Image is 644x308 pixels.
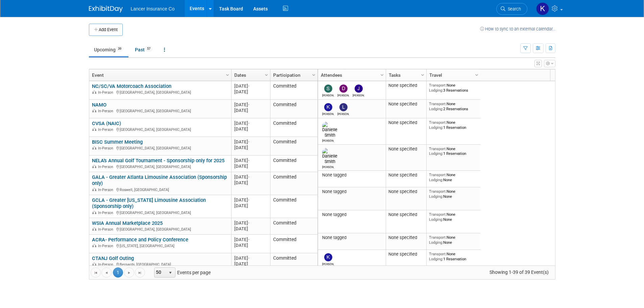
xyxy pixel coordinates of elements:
[320,172,383,178] div: None tagged
[270,156,317,172] td: Committed
[234,102,267,108] div: [DATE]
[92,89,228,95] div: [GEOGRAPHIC_DATA], [GEOGRAPHIC_DATA]
[137,270,143,276] span: Go to the last page
[379,72,385,78] span: Column Settings
[320,189,383,194] div: None tagged
[429,212,478,222] div: None None
[248,256,249,261] span: -
[322,122,337,138] img: Danielle Smith
[429,146,478,156] div: None 1 Reservation
[429,194,443,199] span: Lodging:
[92,227,96,231] img: In-Person Event
[92,237,188,243] a: ACRA- Performance and Policy Conference
[429,83,447,88] span: Transport:
[311,72,316,78] span: Column Settings
[92,210,228,215] div: [GEOGRAPHIC_DATA], [GEOGRAPHIC_DATA]
[98,146,115,150] span: In-Person
[429,189,447,194] span: Transport:
[388,252,424,257] div: None specified
[248,158,249,163] span: -
[474,72,479,78] span: Column Settings
[92,158,224,164] a: NELA's Annual Golf Tournament - Sponsorship only for 2025
[98,90,115,95] span: In-Person
[98,244,115,248] span: In-Person
[248,197,249,203] span: -
[429,120,478,130] div: None 1 Reservation
[92,255,134,261] a: CTANJ Golf Outing
[388,146,424,152] div: None specified
[389,69,422,81] a: Tasks
[270,218,317,235] td: Committed
[98,188,115,192] span: In-Person
[483,267,555,277] span: Showing 1-39 of 39 Event(s)
[429,177,443,182] span: Lodging:
[131,6,175,11] span: Lancer Insurance Co
[429,217,443,222] span: Lodging:
[264,72,269,78] span: Column Settings
[234,145,267,150] div: [DATE]
[234,158,267,163] div: [DATE]
[168,270,173,276] span: select
[320,212,383,217] div: None tagged
[92,120,121,126] a: CVSA (NAIC)
[337,111,349,116] div: Leslie Neverson-Drake
[505,6,521,11] span: Search
[248,102,249,107] span: -
[355,85,363,93] img: Jeff Marley
[270,235,317,253] td: Committed
[429,146,447,151] span: Transport:
[429,125,443,130] span: Lodging:
[92,139,143,145] a: BISC Summer Meeting
[130,43,158,56] a: Past57
[429,257,443,261] span: Lodging:
[92,109,96,112] img: In-Person Event
[480,26,555,31] a: How to sync to an external calendar...
[388,172,424,178] div: None specified
[270,100,317,118] td: Committed
[388,120,424,125] div: None specified
[234,83,267,89] div: [DATE]
[429,151,443,156] span: Lodging:
[98,211,115,215] span: In-Person
[322,261,334,266] div: kathy egan
[429,106,443,111] span: Lodging:
[145,267,217,278] span: Events per page
[248,121,249,126] span: -
[378,69,386,79] a: Column Settings
[536,2,549,15] img: Kimberlee Bissegger
[321,69,381,81] a: Attendees
[98,165,115,169] span: In-Person
[429,172,447,177] span: Transport:
[92,126,228,132] div: [GEOGRAPHIC_DATA], [GEOGRAPHIC_DATA]
[92,188,96,191] img: In-Person Event
[116,46,123,51] span: 39
[234,180,267,186] div: [DATE]
[234,69,266,81] a: Dates
[322,111,334,116] div: Kimberlee Bissegger
[339,103,348,111] img: Leslie Neverson-Drake
[92,211,96,214] img: In-Person Event
[429,212,447,217] span: Transport:
[145,46,152,51] span: 57
[89,43,128,56] a: Upcoming39
[92,174,227,187] a: GALA - Greater Atlanta Limousine Association (Sponsorship only)
[429,88,443,93] span: Lodging:
[98,262,115,267] span: In-Person
[388,189,424,194] div: None specified
[248,84,249,89] span: -
[92,187,228,192] div: Roswell, [GEOGRAPHIC_DATA]
[92,69,227,81] a: Event
[270,137,317,156] td: Committed
[388,212,424,217] div: None specified
[322,164,334,169] div: Danielle Smith
[388,235,424,240] div: None specified
[270,118,317,137] td: Committed
[234,203,267,209] div: [DATE]
[234,174,267,180] div: [DATE]
[339,85,348,93] img: Dennis Kelly
[154,268,166,277] span: 50
[248,220,249,226] span: -
[353,93,364,97] div: Jeff Marley
[92,220,163,226] a: WSIA Annual Marketplace 2025
[104,270,109,276] span: Go to the previous page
